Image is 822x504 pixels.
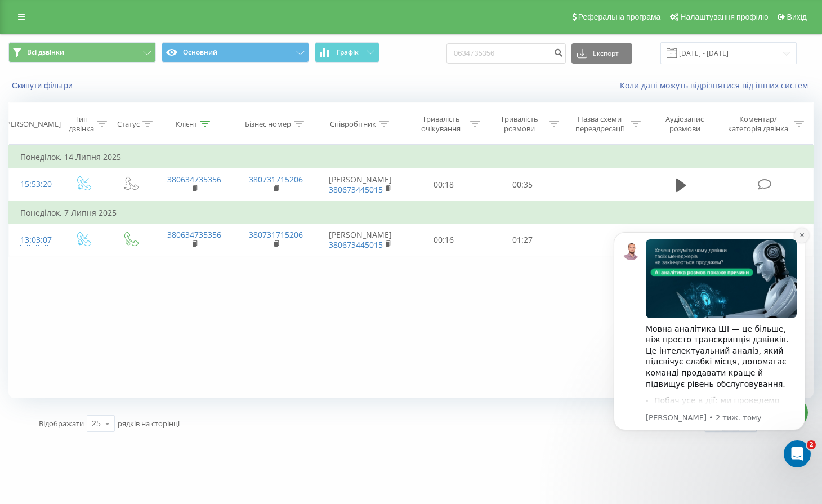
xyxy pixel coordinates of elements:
[118,418,180,429] span: рядків на сторінці
[446,43,566,64] input: Пошук за номером
[167,229,221,240] a: 380634735356
[9,202,814,224] td: Понеділок, 7 Липня 2025
[117,119,140,129] div: Статус
[69,114,94,133] div: Тип дзвінка
[8,81,78,91] button: Скинути фільтри
[20,173,48,195] div: 15:53:20
[315,42,379,63] button: Графік
[39,418,84,429] span: Відображати
[483,224,562,256] td: 01:27
[337,48,359,56] span: Графік
[4,119,61,129] div: [PERSON_NAME]
[572,114,628,133] div: Назва схеми переадресації
[162,42,309,63] button: Основний
[807,440,816,449] span: 2
[415,114,468,133] div: Тривалість очікування
[249,174,303,185] a: 380731715206
[92,418,101,429] div: 25
[571,43,632,64] button: Експорт
[483,168,562,202] td: 00:35
[329,184,383,195] a: 380673445015
[680,12,768,21] span: Налаштування профілю
[784,440,811,467] iframe: Intercom live chat
[20,229,48,251] div: 13:03:07
[8,42,156,63] button: Всі дзвінки
[578,12,661,21] span: Реферальна програма
[27,48,64,57] span: Всі дзвінки
[245,119,291,129] div: Бізнес номер
[493,114,546,133] div: Тривалість розмови
[316,224,404,256] td: [PERSON_NAME]
[405,168,484,202] td: 00:18
[176,119,197,129] div: Клієнт
[9,146,814,168] td: Понеділок, 14 Липня 2025
[329,239,383,250] a: 380673445015
[725,114,791,133] div: Коментар/категорія дзвінка
[620,80,814,91] a: Коли дані можуть відрізнятися вiд інших систем
[330,119,376,129] div: Співробітник
[316,168,404,202] td: [PERSON_NAME]
[787,12,807,21] span: Вихід
[249,229,303,240] a: 380731715206
[405,224,484,256] td: 00:16
[654,114,716,133] div: Аудіозапис розмови
[167,174,221,185] a: 380634735356
[597,215,822,474] iframe: Intercom notifications повідомлення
